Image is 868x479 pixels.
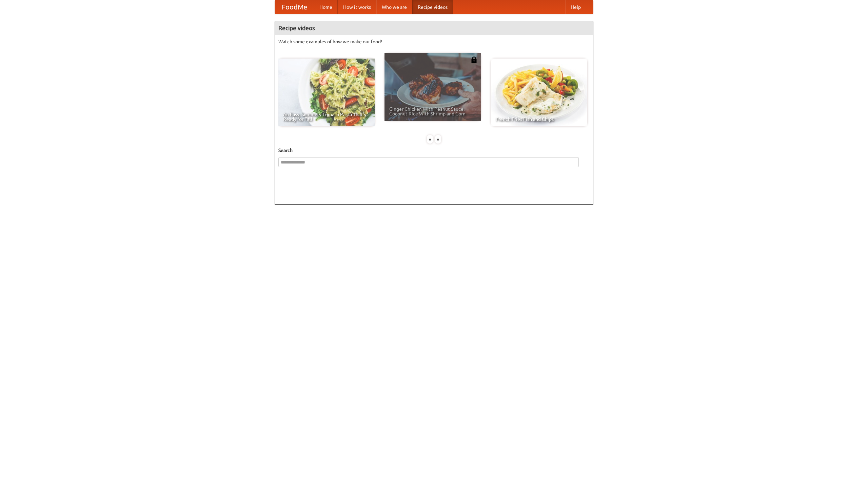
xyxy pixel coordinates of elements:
[435,135,441,144] div: »
[278,59,375,126] a: An Easy, Summery Tomato Pasta That's Ready for Fall
[565,0,586,14] a: Help
[278,147,590,154] h5: Search
[278,38,590,45] p: Watch some examples of how we make our food!
[338,0,376,14] a: How it works
[314,0,338,14] a: Home
[275,0,314,14] a: FoodMe
[376,0,412,14] a: Who we are
[412,0,453,14] a: Recipe videos
[275,21,593,35] h4: Recipe videos
[471,57,477,63] img: 483408.png
[427,135,433,144] div: «
[491,59,587,126] a: French Fries Fish and Chips
[496,117,583,122] span: French Fries Fish and Chips
[283,112,370,122] span: An Easy, Summery Tomato Pasta That's Ready for Fall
